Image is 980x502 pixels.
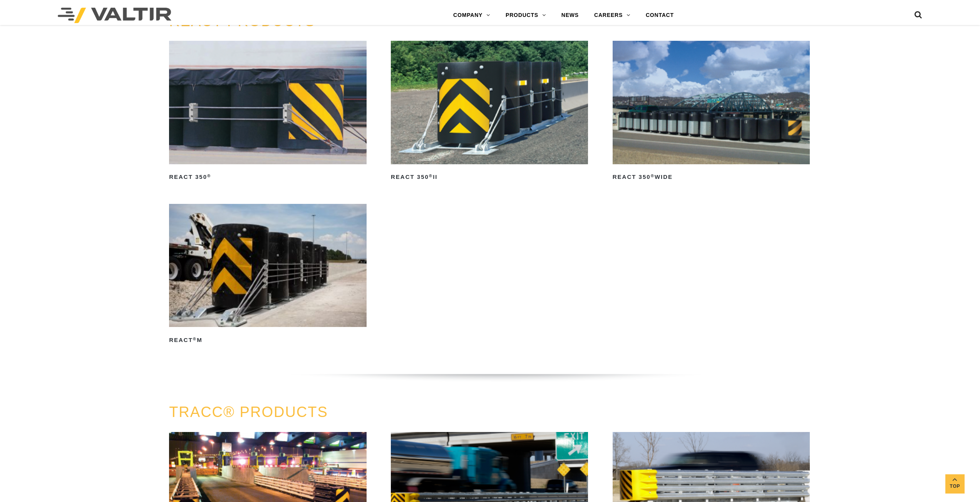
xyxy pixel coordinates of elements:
h2: REACT M [169,334,366,346]
a: COMPANY [446,8,498,23]
a: NEWS [554,8,586,23]
a: Top [945,474,965,494]
sup: ® [193,337,197,341]
a: REACT®M [169,204,366,346]
a: REACT PRODUCTS [169,13,315,29]
h2: REACT 350 [169,171,366,183]
a: REACT 350®II [391,41,588,183]
a: CONTACT [638,8,682,23]
sup: ® [429,173,433,178]
sup: ® [207,173,211,178]
h2: REACT 350 Wide [613,171,810,183]
a: CAREERS [586,8,638,23]
img: Valtir [58,8,171,23]
span: Top [945,482,965,491]
sup: ® [651,173,655,178]
a: REACT 350®Wide [613,41,810,183]
a: REACT 350® [169,41,366,183]
h2: REACT 350 II [391,171,588,183]
a: TRACC® PRODUCTS [169,404,328,420]
a: PRODUCTS [498,8,554,23]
